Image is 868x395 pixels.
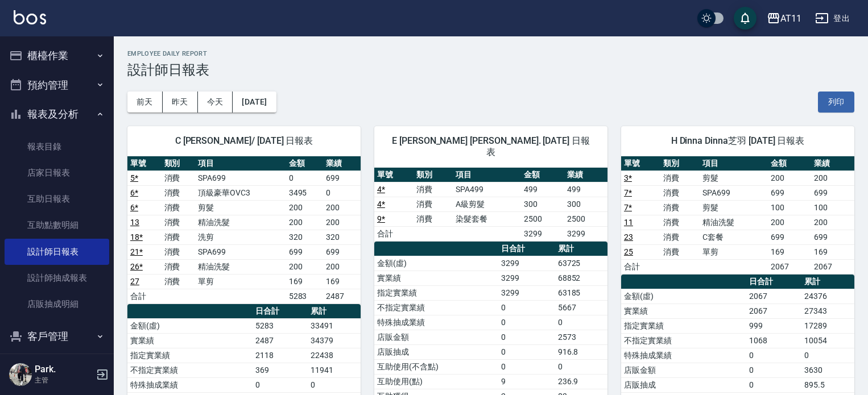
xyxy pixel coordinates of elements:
td: 2067 [768,259,811,274]
h2: Employee Daily Report [127,50,854,57]
td: 指定實業績 [621,318,746,333]
img: Person [9,363,32,386]
a: 報表目錄 [5,134,109,160]
a: 店家日報表 [5,160,109,186]
td: 236.9 [555,374,607,389]
td: 不指定實業績 [374,300,498,315]
td: SPA699 [700,185,768,200]
td: 3299 [564,226,607,241]
th: 金額 [286,156,324,171]
td: 0 [555,315,607,330]
button: 昨天 [163,92,198,113]
td: 單剪 [700,244,768,259]
td: 200 [323,259,361,274]
td: 499 [521,182,564,197]
td: 27343 [801,303,854,318]
td: 200 [286,259,324,274]
td: 0 [555,359,607,374]
td: 0 [801,348,854,363]
td: 300 [564,197,607,211]
th: 單號 [374,168,414,182]
td: 200 [768,215,811,230]
td: 3299 [498,271,555,285]
th: 日合計 [253,304,308,319]
td: 剪髮 [700,200,768,215]
td: 0 [308,377,361,392]
h3: 設計師日報表 [127,62,854,78]
td: 消費 [162,200,196,215]
td: 3630 [801,363,854,377]
td: 精油洗髮 [195,215,286,230]
td: C套餐 [700,230,768,244]
td: 消費 [660,215,700,230]
td: SPA499 [453,182,521,197]
div: AT11 [780,11,801,26]
button: 報表及分析 [5,99,109,129]
td: 實業績 [127,333,253,348]
td: 63725 [555,256,607,271]
th: 累計 [308,304,361,319]
td: 0 [746,363,801,377]
td: 2067 [746,289,801,303]
th: 類別 [414,168,453,182]
td: 0 [498,344,555,359]
td: 200 [323,200,361,215]
td: 369 [253,363,308,377]
td: 0 [498,300,555,315]
td: 指定實業績 [127,348,253,363]
td: 200 [323,215,361,230]
td: 320 [323,230,361,244]
th: 累計 [555,242,607,256]
td: 0 [323,185,361,200]
td: 消費 [660,244,700,259]
td: 916.8 [555,344,607,359]
td: 合計 [374,226,414,241]
td: 0 [498,330,555,344]
button: 今天 [198,92,233,113]
td: 0 [498,359,555,374]
td: 0 [746,348,801,363]
button: 前天 [127,92,163,113]
td: 0 [253,377,308,392]
td: 200 [286,215,324,230]
button: 列印 [818,92,854,113]
th: 日合計 [498,242,555,256]
th: 項目 [195,156,286,171]
td: 200 [286,200,324,215]
td: 金額(虛) [374,256,498,271]
td: 33491 [308,318,361,333]
th: 項目 [453,168,521,182]
td: 指定實業績 [374,285,498,300]
td: 消費 [162,244,196,259]
td: 22438 [308,348,361,363]
td: 699 [811,185,854,200]
button: 員工及薪資 [5,351,109,381]
a: 設計師抽成報表 [5,265,109,291]
td: 消費 [162,215,196,230]
td: 精油洗髮 [700,215,768,230]
td: 互助使用(不含點) [374,359,498,374]
td: SPA699 [195,244,286,259]
td: 2067 [746,303,801,318]
td: 2500 [521,211,564,226]
td: 店販金額 [374,330,498,344]
td: A級剪髮 [453,197,521,211]
td: 169 [323,274,361,289]
td: 17289 [801,318,854,333]
td: 消費 [660,230,700,244]
td: 5283 [253,318,308,333]
td: 消費 [162,185,196,200]
td: 單剪 [195,274,286,289]
td: 10054 [801,333,854,348]
th: 類別 [162,156,196,171]
a: 23 [624,232,633,242]
h5: Park. [35,364,93,375]
td: 消費 [414,211,453,226]
th: 日合計 [746,275,801,289]
td: 2067 [811,259,854,274]
td: 金額(虛) [127,318,253,333]
td: 1068 [746,333,801,348]
td: 合計 [127,289,162,303]
td: 100 [768,200,811,215]
td: 200 [768,171,811,185]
